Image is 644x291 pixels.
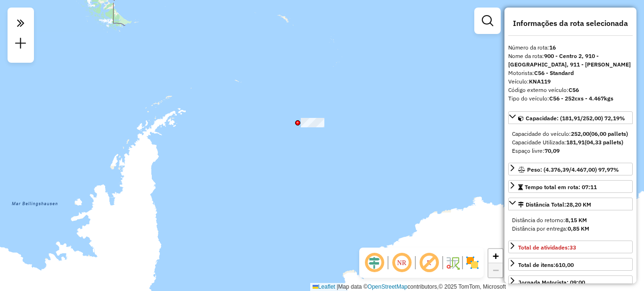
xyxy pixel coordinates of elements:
div: Jornada Motorista: 09:00 [518,278,585,287]
strong: C56 - Standard [534,69,574,76]
a: Total de atividades:33 [508,241,633,253]
em: Clique aqui para maximizar o painel [11,13,30,33]
a: Leaflet [313,283,335,290]
strong: 33 [570,244,576,251]
div: Veículo: [508,77,633,86]
span: − [493,264,499,276]
strong: 0,85 KM [568,225,589,232]
strong: 900 - Centro 2, 910 - [GEOGRAPHIC_DATA], 911 - [PERSON_NAME] [508,52,631,68]
a: Jornada Motorista: 09:00 [508,275,633,288]
div: Motorista: [508,69,633,77]
strong: C56 [569,86,579,93]
span: Exibir rótulo [418,251,440,274]
span: | [337,283,338,290]
div: Espaço livre: [512,147,629,155]
strong: (04,33 pallets) [585,139,623,146]
div: Distância Total:28,20 KM [508,212,633,237]
a: Capacidade: (181,91/252,00) 72,19% [508,111,633,124]
a: Distância Total:28,20 KM [508,198,633,210]
strong: 252,00 [571,130,589,137]
div: Capacidade Utilizada: [512,138,629,147]
span: 28,20 KM [566,201,591,208]
strong: (06,00 pallets) [589,130,628,137]
span: Total de atividades: [518,244,576,251]
a: Nova sessão e pesquisa [11,34,30,55]
img: Fluxo de ruas [445,255,460,270]
span: Capacidade: (181,91/252,00) 72,19% [526,115,625,122]
div: Número da rota: [508,43,633,52]
span: Tempo total em rota: 07:11 [525,183,597,191]
a: Zoom out [488,263,503,277]
div: Atividade não roteirizada - 3negronis Sociedad Por Acciones Simplificada [301,118,324,127]
strong: 70,09 [545,147,560,154]
a: Peso: (4.376,39/4.467,00) 97,97% [508,163,633,175]
div: Map data © contributors,© 2025 TomTom, Microsoft [310,283,508,291]
a: Total de itens:610,00 [508,258,633,271]
a: Zoom in [488,249,503,263]
img: Exibir/Ocultar setores [465,255,480,270]
a: OpenStreetMap [368,283,408,290]
div: Capacidade: (181,91/252,00) 72,19% [508,126,633,159]
strong: KNA119 [529,78,551,85]
div: Distância do retorno: [512,216,629,224]
strong: C56 - 252cxs - 4.467kgs [549,95,613,102]
div: Capacidade do veículo: [512,130,629,138]
span: Ocultar deslocamento [363,251,386,274]
span: + [493,250,499,262]
div: Nome da rota: [508,52,633,69]
strong: 181,91 [566,139,585,146]
h4: Informações da rota selecionada [508,19,633,28]
strong: 610,00 [555,261,574,268]
div: Tipo do veículo: [508,94,633,103]
a: Tempo total em rota: 07:11 [508,180,633,193]
div: Total de itens: [518,261,574,269]
strong: 16 [549,44,556,51]
div: Distância por entrega: [512,224,629,233]
div: Distância Total: [518,200,591,209]
strong: 8,15 KM [565,216,587,224]
span: Ocultar NR [390,251,413,274]
span: Peso: (4.376,39/4.467,00) 97,97% [527,166,619,173]
a: Exibir filtros [478,11,497,30]
div: Código externo veículo: [508,86,633,94]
